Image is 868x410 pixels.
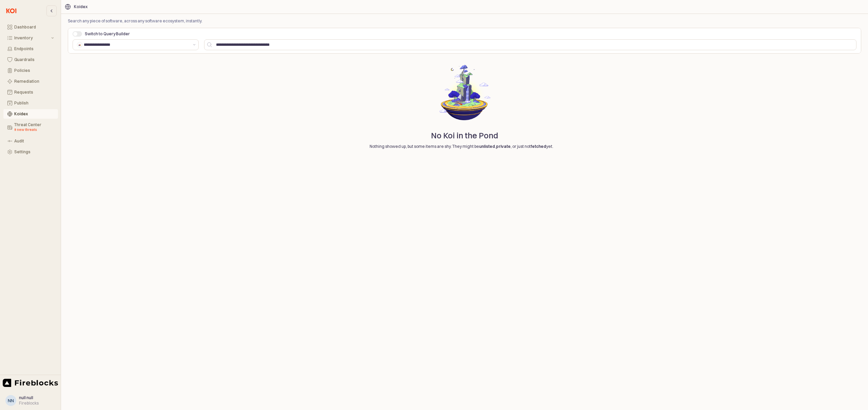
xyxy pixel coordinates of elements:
[74,4,87,9] div: Koidex
[14,25,54,30] div: Dashboard
[3,87,58,97] button: Requests
[3,55,58,64] button: Guardrails
[19,401,39,406] div: Fireblocks
[3,136,58,146] button: Audit
[14,101,54,105] div: Publish
[14,46,54,51] div: Endpoints
[5,395,16,406] button: nn
[14,150,54,154] div: Settings
[190,40,198,50] button: הצג הצעות
[19,395,33,400] span: null null
[3,147,58,157] button: Settings
[85,31,130,36] span: Switch to Query Builder
[14,127,54,133] div: 9 new threats
[479,144,495,149] strong: unlisted
[14,68,54,73] div: Policies
[14,79,54,84] div: Remediation
[14,90,54,95] div: Requests
[3,22,58,32] button: Dashboard
[14,36,50,40] div: Inventory
[431,129,498,141] p: No Koi in the Pond
[3,44,58,54] button: Endpoints
[14,139,54,143] div: Audit
[496,144,511,149] strong: private
[3,98,58,108] button: Publish
[3,120,58,135] button: Threat Center
[3,33,58,43] button: Inventory
[370,143,559,150] p: Nothing showed up, but some items are shy. They might be , , or just not yet.
[14,57,54,62] div: Guardrails
[3,109,58,119] button: Koidex
[14,112,54,116] div: Koidex
[68,18,297,24] p: Search any piece of software, across any software ecosystem, instantly.
[531,144,546,149] strong: fetched
[8,397,14,404] div: nn
[14,122,54,133] div: Threat Center
[3,77,58,86] button: Remediation
[3,66,58,75] button: Policies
